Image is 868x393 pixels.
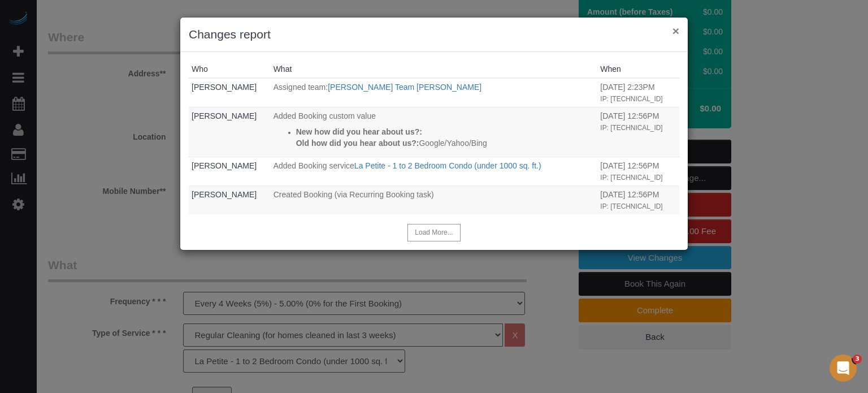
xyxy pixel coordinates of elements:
strong: New how did you hear about us?: [296,127,422,136]
td: When [597,157,679,185]
small: IP: [TECHNICAL_ID] [600,124,662,132]
td: When [597,107,679,157]
td: Who [189,107,271,157]
td: What [271,157,598,185]
span: Assigned team: [274,83,328,92]
a: [PERSON_NAME] [192,111,257,120]
td: When [597,78,679,107]
span: Added Booking service [274,161,354,170]
small: IP: [TECHNICAL_ID] [600,95,662,103]
th: Who [189,61,271,78]
td: What [271,185,598,214]
td: Who [189,185,271,214]
span: Added Booking custom value [274,111,376,120]
th: When [597,61,679,78]
a: [PERSON_NAME] Team [PERSON_NAME] [328,83,481,92]
a: La Petite - 1 to 2 Bedroom Condo (under 1000 sq. ft.) [354,161,541,170]
span: Created Booking (via Recurring Booking task) [274,190,434,199]
a: [PERSON_NAME] [192,83,257,92]
td: What [271,78,598,107]
strong: Old how did you hear about us?: [296,139,419,148]
span: 3 [853,355,862,364]
td: Who [189,157,271,185]
sui-modal: Changes report [180,18,688,250]
td: When [597,185,679,214]
button: × [672,25,679,37]
iframe: Intercom live chat [830,355,857,382]
td: Who [189,78,271,107]
a: [PERSON_NAME] [192,190,257,199]
th: What [271,61,598,78]
small: IP: [TECHNICAL_ID] [600,202,662,210]
a: [PERSON_NAME] [192,161,257,170]
small: IP: [TECHNICAL_ID] [600,174,662,182]
td: What [271,107,598,157]
p: Google/Yahoo/Bing [296,137,595,149]
h3: Changes report [189,26,679,43]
